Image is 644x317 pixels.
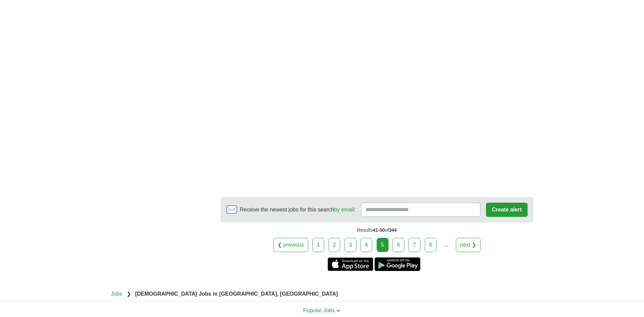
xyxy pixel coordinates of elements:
[389,227,397,233] span: 344
[303,308,335,313] span: Popular Jobs
[377,238,388,252] div: 5
[486,203,527,217] button: Create alert
[360,238,372,252] a: 4
[135,291,338,297] strong: [DEMOGRAPHIC_DATA] Jobs in [GEOGRAPHIC_DATA], [GEOGRAPHIC_DATA]
[111,291,123,297] a: Jobs
[127,291,131,297] span: ❯
[439,238,453,252] div: ...
[408,238,420,252] a: 7
[425,238,437,252] a: 8
[312,238,324,252] a: 1
[375,257,420,271] a: Get the Android app
[221,223,533,238] div: Results of
[329,238,340,252] a: 2
[456,238,481,252] a: next ❯
[345,238,356,252] a: 3
[393,238,404,252] a: 6
[336,309,341,312] img: toggle icon
[273,238,308,252] a: ❮ previous
[334,207,354,212] a: by email
[328,257,373,271] a: Get the iPhone app
[240,206,356,214] span: Receive the newest jobs for this search :
[373,227,385,233] span: 41-50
